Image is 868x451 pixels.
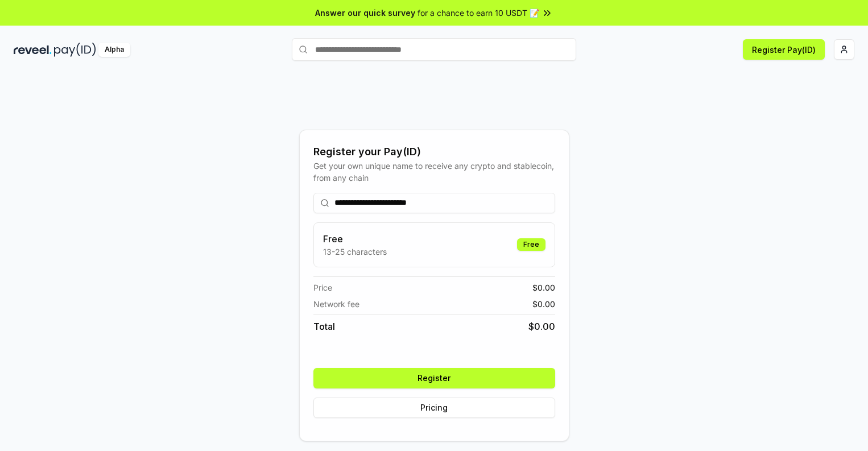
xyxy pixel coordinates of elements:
[313,398,555,418] button: Pricing
[743,39,825,60] button: Register Pay(ID)
[313,320,335,333] span: Total
[313,282,332,293] span: Price
[532,298,555,310] span: $ 0.00
[98,43,130,57] div: Alpha
[313,160,555,184] div: Get your own unique name to receive any crypto and stablecoin, from any chain
[54,43,96,57] img: pay_id
[517,238,545,251] div: Free
[313,144,555,160] div: Register your Pay(ID)
[14,43,52,57] img: reveel_dark
[323,232,387,246] h3: Free
[323,246,387,258] p: 13-25 characters
[528,320,555,333] span: $ 0.00
[418,7,539,19] span: for a chance to earn 10 USDT 📝
[313,368,555,388] button: Register
[313,298,359,310] span: Network fee
[315,7,415,19] span: Answer our quick survey
[532,282,555,293] span: $ 0.00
